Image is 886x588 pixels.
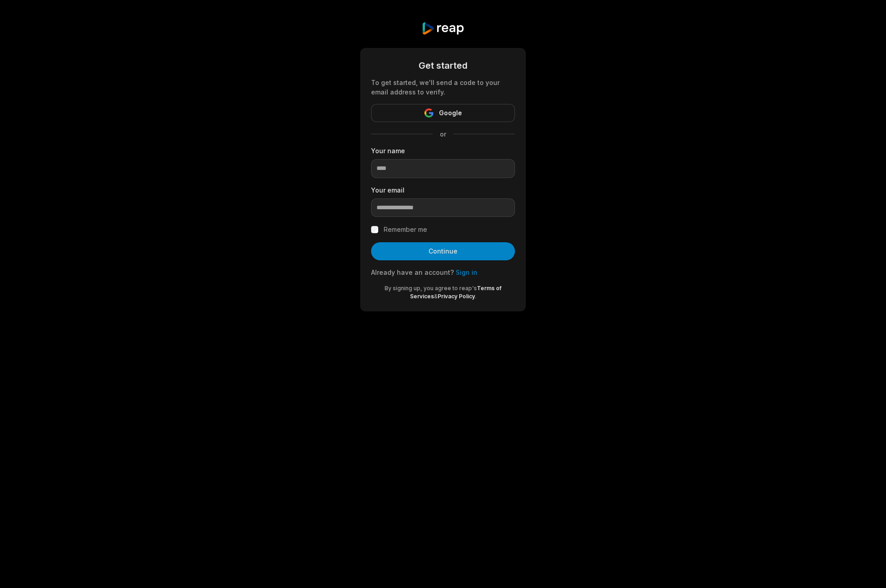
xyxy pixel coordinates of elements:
[371,104,515,122] button: Google
[371,185,515,195] label: Your email
[371,78,515,97] div: To get started, we'll send a code to your email address to verify.
[385,285,477,292] span: By signing up, you agree to reap's
[371,146,515,155] label: Your name
[438,293,475,300] a: Privacy Policy
[456,268,477,276] a: Sign in
[384,224,427,235] label: Remember me
[433,129,453,139] span: or
[475,293,476,300] span: .
[371,242,515,260] button: Continue
[371,268,454,276] span: Already have an account?
[371,59,515,72] div: Get started
[421,22,464,35] img: reap
[439,108,462,118] span: Google
[434,293,438,300] span: &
